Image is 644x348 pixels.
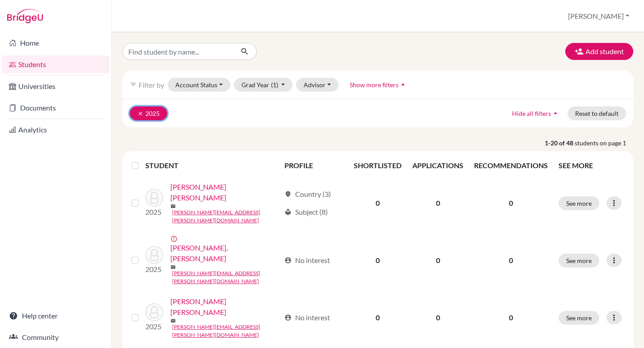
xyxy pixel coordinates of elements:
[559,196,599,210] button: See more
[474,312,548,323] p: 0
[170,264,176,270] span: mail
[123,43,233,60] input: Find student by name...
[137,110,144,117] i: clear
[348,176,407,230] td: 0
[407,230,469,291] td: 0
[504,106,568,120] button: Hide all filtersarrow_drop_up
[350,81,398,89] span: Show more filters
[284,207,328,217] div: Subject (8)
[407,155,469,176] th: APPLICATIONS
[145,189,163,207] img: Anzola Ochoa, Barbara
[2,77,110,95] a: Universities
[170,296,280,318] a: [PERSON_NAME] [PERSON_NAME]
[2,34,110,52] a: Home
[564,8,633,25] button: [PERSON_NAME]
[474,198,548,208] p: 0
[284,257,292,264] span: account_circle
[2,55,110,73] a: Students
[145,321,163,332] p: 2025
[348,291,407,344] td: 0
[559,254,599,267] button: See more
[2,121,110,139] a: Analytics
[284,312,330,323] div: No interest
[568,106,626,120] button: Reset to default
[545,138,575,148] strong: 1-20 of 48
[130,106,167,120] button: clear2025
[553,155,630,176] th: SEE MORE
[271,81,278,89] span: (1)
[168,78,230,92] button: Account Status
[348,155,407,176] th: SHORTLISTED
[170,235,179,242] span: error_outline
[512,110,551,117] span: Hide all filters
[575,138,633,148] span: students on page 1
[407,291,469,344] td: 0
[2,328,110,346] a: Community
[172,269,280,285] a: [PERSON_NAME][EMAIL_ADDRESS][PERSON_NAME][DOMAIN_NAME]
[234,78,293,92] button: Grad Year(1)
[284,208,292,216] span: local_library
[469,155,553,176] th: RECOMMENDATIONS
[170,204,176,209] span: mail
[284,191,292,198] span: location_on
[145,303,163,321] img: Botero Toro, Emilio
[407,176,469,230] td: 0
[279,155,349,176] th: PROFILE
[139,81,164,89] span: Filter by
[130,81,137,88] i: filter_list
[2,99,110,117] a: Documents
[296,78,339,92] button: Advisor
[348,230,407,291] td: 0
[398,80,407,89] i: arrow_drop_up
[7,9,43,23] img: Bridge-U
[284,255,330,266] div: No interest
[284,189,331,199] div: Country (3)
[2,307,110,325] a: Help center
[559,311,599,325] button: See more
[172,323,280,339] a: [PERSON_NAME][EMAIL_ADDRESS][PERSON_NAME][DOMAIN_NAME]
[565,43,633,60] button: Add student
[170,318,176,323] span: mail
[342,78,415,92] button: Show more filtersarrow_drop_up
[145,264,163,275] p: 2025
[172,208,280,225] a: [PERSON_NAME][EMAIL_ADDRESS][PERSON_NAME][DOMAIN_NAME]
[474,255,548,266] p: 0
[170,242,280,264] a: [PERSON_NAME], [PERSON_NAME]
[551,109,560,118] i: arrow_drop_up
[145,246,163,264] img: Bohorquez Herrera, Heily Valentina
[145,155,279,176] th: STUDENT
[284,314,292,321] span: account_circle
[170,182,280,203] a: [PERSON_NAME] [PERSON_NAME]
[145,207,163,217] p: 2025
